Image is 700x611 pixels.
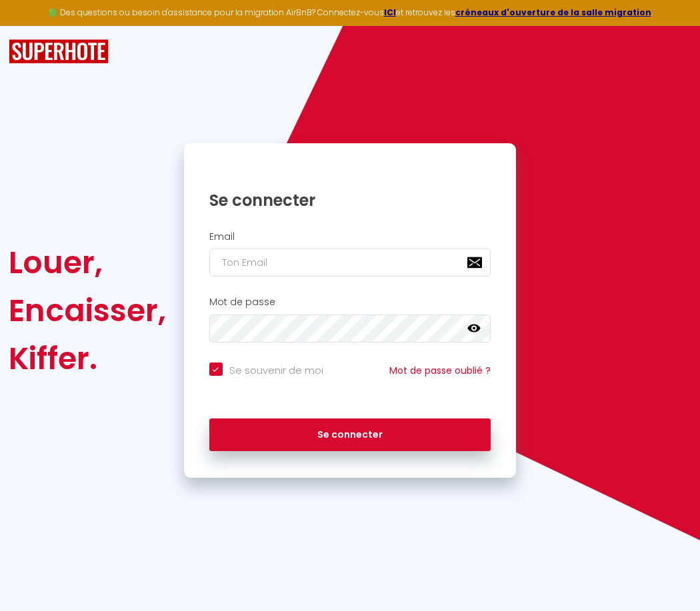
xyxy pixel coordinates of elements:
a: créneaux d'ouverture de la salle migration [455,7,651,18]
div: Louer, [9,239,166,287]
a: ICI [384,7,396,18]
input: Ton Email [209,249,491,277]
img: SuperHote logo [9,39,109,64]
h2: Email [209,231,491,243]
button: Se connecter [209,418,491,452]
a: Mot de passe oublié ? [389,364,491,377]
h2: Mot de passe [209,297,491,308]
div: Kiffer. [9,334,166,382]
h1: Se connecter [209,190,491,211]
div: Encaisser, [9,287,166,334]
